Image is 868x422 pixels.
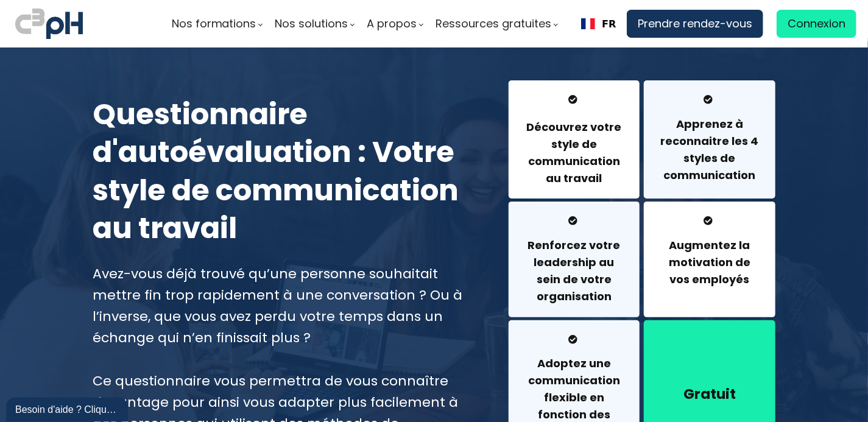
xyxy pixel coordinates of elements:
[659,116,760,184] h4: Apprenez à reconnaitre les 4 styles de communication
[659,237,760,288] h4: Augmentez la motivation de vos employés
[436,15,552,33] span: Ressources gratuites
[93,96,479,248] h2: Questionnaire d'autoévaluation : Votre style de communication au travail
[15,6,83,41] img: logo C3PH
[777,10,856,38] a: Connexion
[524,237,624,305] h4: Renforcez votre leadership au sein de votre organisation
[627,10,763,38] a: Prendre rendez-vous
[788,15,845,33] span: Connexion
[275,15,348,33] span: Nos solutions
[659,384,760,404] h3: Gratuit
[6,395,130,422] iframe: chat widget
[638,15,752,33] span: Prendre rendez-vous
[367,15,417,33] span: A propos
[524,119,624,187] h4: Découvrez votre style de communication au travail
[581,18,616,30] a: FR
[172,15,256,33] span: Nos formations
[581,18,595,29] img: Français flag
[571,10,627,38] div: Language selected: Français
[571,10,627,38] div: Language Switcher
